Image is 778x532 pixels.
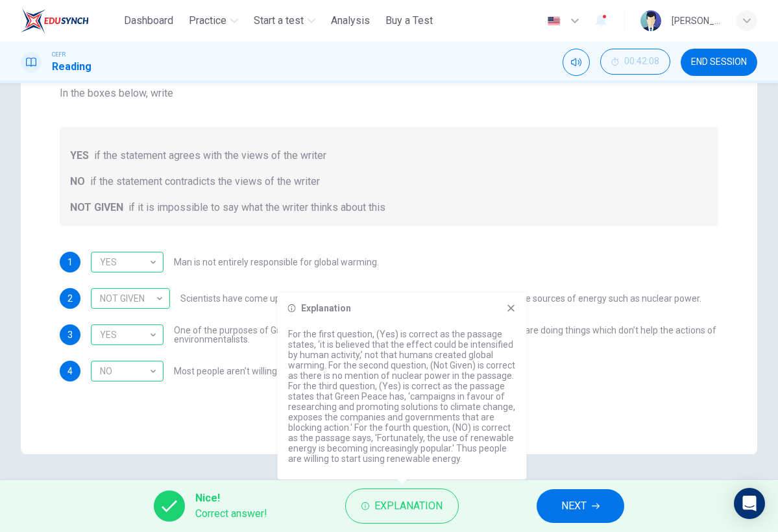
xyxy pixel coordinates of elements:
span: Dashboard [124,13,173,29]
div: Mute [563,49,590,76]
img: Profile picture [640,10,661,31]
span: if the statement contradicts the views of the writer [90,174,320,189]
span: 4 [67,367,73,376]
span: NEXT [561,497,587,515]
span: Analysis [331,13,370,29]
h6: Explanation [301,303,351,313]
span: Practice [189,13,226,29]
img: ELTC logo [21,8,89,34]
div: NO [91,353,159,390]
span: if the statement agrees with the views of the writer [94,148,326,163]
span: Start a test [254,13,304,29]
span: 00:42:08 [624,56,659,67]
span: CEFR [52,50,66,59]
span: NOT GIVEN [70,200,123,215]
span: 2 [67,294,73,303]
span: Explanation [374,497,443,515]
span: Scientists have come up with new evidence about the negative effects of carbon free sources of en... [180,294,701,303]
p: For the first question, (Yes) is correct as the passage states, ‘it is believed that the effect c... [288,329,517,464]
div: NOT GIVEN [91,280,165,317]
span: END SESSION [691,57,747,67]
span: One of the purposes of Green Peace is to find out which companies and governments are doing thing... [174,326,718,344]
span: YES [70,148,89,163]
span: Correct answer! [195,506,267,522]
h1: Reading [52,59,91,75]
div: YES [91,244,159,281]
img: en [546,16,562,26]
div: [PERSON_NAME] [PERSON_NAME] [672,13,721,29]
span: if it is impossible to say what the writer thinks about this [128,200,385,215]
span: 1 [67,258,73,267]
div: YES [91,317,159,354]
span: NO [70,174,85,189]
div: Open Intercom Messenger [734,488,765,519]
span: Man is not entirely responsible for global warming. [174,258,379,267]
span: Buy a Test [385,13,433,29]
span: 3 [67,330,73,339]
span: Most people aren’t willing to start using renewable energy. [174,367,410,376]
span: Nice! [195,490,267,506]
div: Hide [600,49,670,76]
